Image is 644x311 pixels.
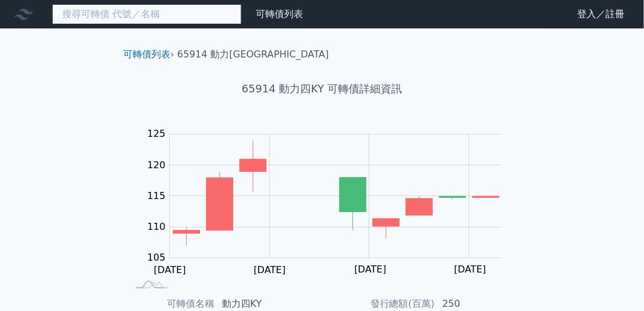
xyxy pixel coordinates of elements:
input: 搜尋可轉債 代號／名稱 [52,4,241,24]
li: 65914 動力[GEOGRAPHIC_DATA] [178,47,329,62]
a: 可轉債列表 [256,8,303,20]
tspan: [DATE] [355,264,387,275]
a: 登入／註冊 [568,5,635,24]
a: 可轉債列表 [123,49,170,60]
tspan: 120 [147,159,166,171]
tspan: [DATE] [254,264,286,275]
tspan: 115 [147,190,166,201]
tspan: 110 [147,221,166,232]
li: › [123,47,174,62]
h1: 65914 動力四KY 可轉債詳細資訊 [114,81,530,97]
tspan: [DATE] [455,264,487,275]
g: Chart [141,129,520,275]
tspan: [DATE] [154,264,186,275]
tspan: 105 [147,252,166,264]
tspan: 125 [147,129,166,140]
